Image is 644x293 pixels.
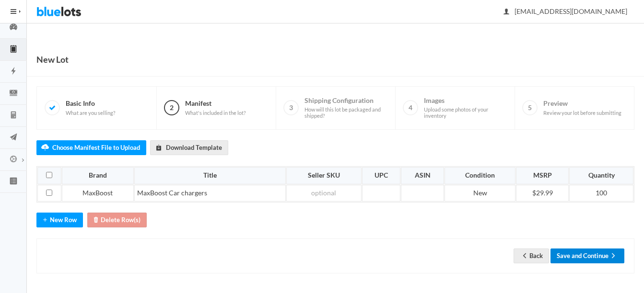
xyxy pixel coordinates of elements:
[543,110,621,116] span: Review your lot before submitting
[62,185,134,202] td: MaxBoost
[66,99,115,116] span: Basic Info
[362,167,400,184] th: UPC
[424,96,507,119] span: Images
[304,106,387,119] span: How will this lot be packaged and shipped?
[36,213,83,227] button: addNew Row
[522,100,538,115] span: 5
[154,144,164,153] ion-icon: download
[569,167,633,184] th: Quantity
[91,216,101,225] ion-icon: trash
[502,8,511,17] ion-icon: person
[283,100,299,115] span: 3
[401,167,444,184] th: ASIN
[40,216,50,225] ion-icon: add
[134,185,286,202] td: MaxBoost Car chargers
[40,144,50,153] ion-icon: cloud upload
[134,167,286,184] th: Title
[36,140,146,155] label: Choose Manifest File to Upload
[164,100,179,115] span: 2
[445,185,515,202] td: New
[516,167,569,184] th: MSRP
[516,185,569,202] td: $29.99
[304,96,387,119] span: Shipping Configuration
[185,110,246,116] span: What's included in the lot?
[569,185,633,202] td: 100
[150,140,228,155] a: downloadDownload Template
[514,248,549,263] a: arrow backBack
[424,106,507,119] span: Upload some photos of your inventory
[403,100,418,115] span: 4
[550,248,624,263] button: Save and Continuearrow forward
[609,252,618,261] ion-icon: arrow forward
[87,213,147,227] button: trashDelete Row(s)
[543,99,621,116] span: Preview
[445,167,515,184] th: Condition
[62,167,134,184] th: Brand
[185,99,246,116] span: Manifest
[36,52,69,67] h1: New Lot
[504,7,627,15] span: [EMAIL_ADDRESS][DOMAIN_NAME]
[66,110,115,116] span: What are you selling?
[286,167,362,184] th: Seller SKU
[520,252,529,261] ion-icon: arrow back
